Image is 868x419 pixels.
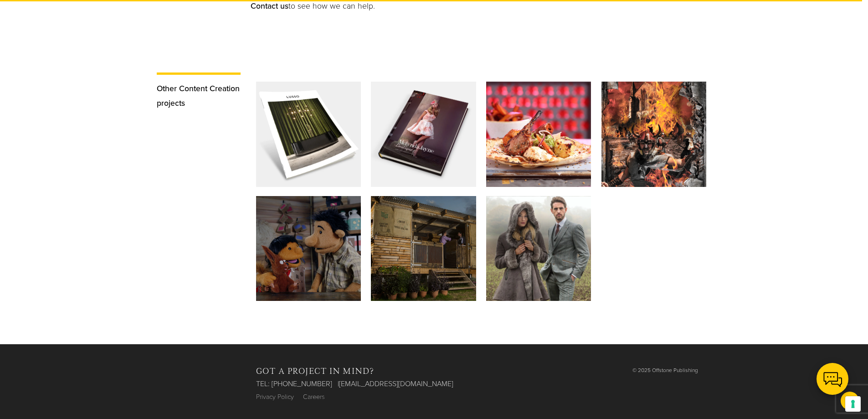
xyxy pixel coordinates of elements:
h2: GOT A PROJECT IN MIND? [256,367,375,377]
a: [EMAIL_ADDRESS][DOMAIN_NAME] [339,379,453,388]
a: GOT A PROJECT IN MIND? [256,367,614,379]
span: © 2025 Offstone Publishing [624,367,706,373]
button: Your consent preferences for tracking technologies [845,396,861,412]
a: Privacy Policy [256,393,298,401]
a: Contact us [251,1,288,11]
p: Other Content Creation projects [157,82,241,110]
a: Careers [298,393,329,401]
span: TEL: [PHONE_NUMBER] | [256,379,453,388]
